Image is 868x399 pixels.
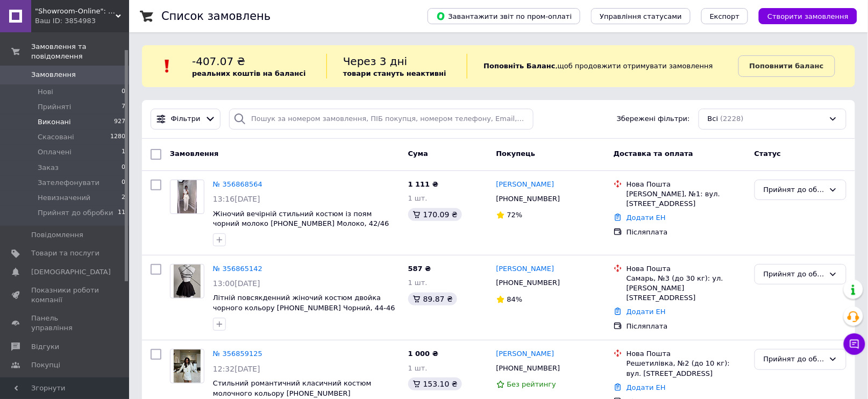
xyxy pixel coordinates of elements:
div: 170.09 ₴ [408,208,462,221]
b: Поповнити баланс [750,62,824,70]
span: Прийняті [38,102,71,112]
span: Нові [38,87,53,97]
span: 587 ₴ [408,265,431,273]
span: 1 000 ₴ [408,350,438,358]
a: Додати ЕН [627,308,666,316]
h1: Список замовлень [161,10,271,23]
span: Збережені фільтри: [617,114,690,124]
span: 84% [507,295,523,303]
b: Поповніть Баланс [483,62,555,70]
span: 72% [507,211,523,219]
span: Прийнят до обробки [38,208,113,218]
b: товари стануть неактивні [343,69,446,77]
a: Жіночий вечірній стильний костюм із поям чорний молоко [PHONE_NUMBER] Молоко, 42/46 [213,210,389,228]
span: Відгуки [31,342,59,352]
a: Створити замовлення [748,12,857,20]
span: Управління статусами [600,12,682,20]
span: Замовлення та повідомлення [31,42,129,61]
span: Завантажити звіт по пром-оплаті [436,11,572,21]
input: Пошук за номером замовлення, ПІБ покупця, номером телефону, Email, номером накладної [229,109,533,130]
span: Заказ [38,163,59,173]
span: 927 [114,117,125,127]
span: "Showroom-Online": Тисячі образів — один клік! [35,6,116,16]
div: Післяплата [627,322,746,331]
button: Завантажити звіт по пром-оплаті [428,8,580,24]
div: 153.10 ₴ [408,377,462,390]
img: :exclamation: [159,58,175,74]
a: Стильний романтичний класичний костюм молочного кольору [PHONE_NUMBER] [213,379,372,397]
img: Фото товару [177,180,197,213]
a: Фото товару [170,180,204,214]
span: (2228) [721,115,744,123]
a: [PERSON_NAME] [496,349,554,359]
span: -407.07 ₴ [192,55,245,68]
span: 11 [118,208,125,218]
span: Замовлення [170,149,218,158]
span: Фільтри [171,114,201,124]
button: Створити замовлення [759,8,857,24]
b: реальних коштів на балансі [192,69,306,77]
a: Поповнити баланс [738,55,835,77]
div: 89.87 ₴ [408,293,457,305]
div: Нова Пошта [627,349,746,359]
span: 1 шт. [408,364,428,372]
div: , щоб продовжити отримувати замовлення [467,54,738,79]
span: Статус [755,149,781,158]
span: Оплачені [38,147,72,157]
a: Додати ЕН [627,213,666,222]
a: Фото товару [170,349,204,383]
span: 13:16[DATE] [213,195,260,203]
button: Чат з покупцем [844,333,865,355]
span: Cума [408,149,428,158]
div: Самарь, №3 (до 30 кг): ул. [PERSON_NAME][STREET_ADDRESS] [627,274,746,303]
span: Показники роботи компанії [31,286,99,305]
span: 0 [122,87,125,97]
div: Прийнят до обробки [764,354,824,365]
button: Експорт [701,8,749,24]
span: 0 [122,178,125,188]
div: Решетилівка, №2 (до 10 кг): вул. [STREET_ADDRESS] [627,359,746,378]
a: № 356868564 [213,180,262,188]
img: Фото товару [174,265,201,298]
span: Невизначений [38,193,90,203]
div: [PHONE_NUMBER] [494,192,563,206]
span: 2 [122,193,125,203]
span: 0 [122,163,125,173]
span: Товари та послуги [31,248,99,258]
span: 1 111 ₴ [408,180,438,188]
span: Виконані [38,117,71,127]
span: Замовлення [31,70,76,80]
div: Післяплата [627,227,746,237]
span: 12:32[DATE] [213,365,260,373]
span: Скасовані [38,132,74,142]
a: Літній повсякденний жіночий костюм двойка чорного кольору [PHONE_NUMBER] Чорний, 44-46 [213,294,395,312]
div: Нова Пошта [627,264,746,274]
span: Панель управління [31,313,99,333]
span: Всі [708,114,718,124]
span: Повідомлення [31,230,83,240]
span: 1 [122,147,125,157]
span: Зателефонувати [38,178,99,188]
span: 1 шт. [408,279,428,287]
a: № 356865142 [213,265,262,273]
div: Прийнят до обробки [764,269,824,280]
button: Управління статусами [591,8,691,24]
div: Ваш ID: 3854983 [35,16,129,26]
a: [PERSON_NAME] [496,264,554,274]
span: Експорт [710,12,740,20]
img: Фото товару [174,350,201,383]
span: 1280 [110,132,125,142]
span: 1 шт. [408,194,428,202]
span: 13:00[DATE] [213,279,260,288]
div: Прийнят до обробки [764,184,824,196]
a: [PERSON_NAME] [496,180,554,190]
div: [PHONE_NUMBER] [494,361,563,375]
span: Через 3 дні [343,55,408,68]
span: Доставка та оплата [614,149,693,158]
span: Створити замовлення [767,12,849,20]
a: № 356859125 [213,350,262,358]
span: Покупці [31,360,60,370]
div: [PERSON_NAME], №1: вул. [STREET_ADDRESS] [627,189,746,209]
